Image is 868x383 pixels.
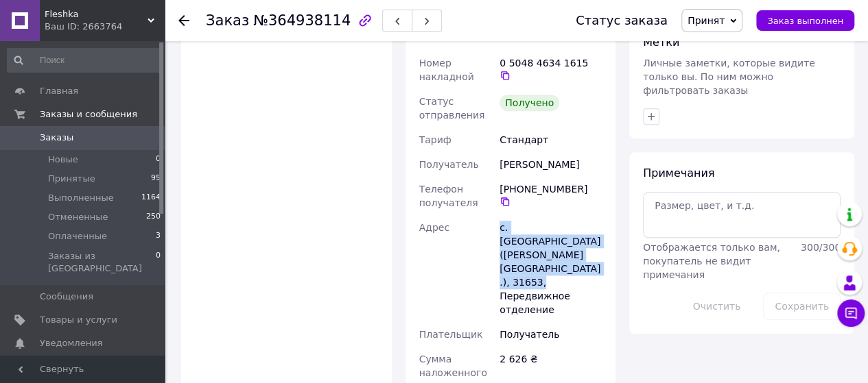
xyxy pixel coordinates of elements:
span: 0 [156,250,161,275]
input: Поиск [7,48,162,73]
div: Вернуться назад [178,14,189,27]
button: Заказ выполнен [756,10,854,31]
button: Чат с покупателем [837,299,865,327]
span: 0 [156,153,161,166]
div: [PERSON_NAME] [497,152,605,177]
span: 300 / 300 [801,242,841,253]
span: Новые [48,153,78,166]
span: Главная [40,85,78,97]
span: Примечания [643,166,714,180]
span: Личные заметки, которые видите только вы. По ним можно фильтровать заказы [643,58,815,96]
span: Заказы и сообщения [40,108,137,121]
span: Адрес [419,222,449,233]
span: Выполненные [48,192,114,204]
div: [PHONE_NUMBER] [500,182,602,207]
span: Принят [688,15,725,26]
span: 3 [156,230,161,243]
span: Заказ [206,12,249,29]
div: с. [GEOGRAPHIC_DATA] ([PERSON_NAME][GEOGRAPHIC_DATA].), 31653, Передвижное отделение [497,215,605,322]
span: Заказ выполнен [767,16,843,26]
div: Ваш ID: 2663764 [45,21,165,33]
span: Товары и услуги [40,314,117,326]
span: Статус отправления [419,96,485,121]
span: 95 [151,173,161,185]
div: Стандарт [497,127,605,152]
span: 1164 [141,192,161,204]
span: Метки [643,36,679,49]
div: Статус заказа [576,14,668,27]
span: Номер накладной [419,58,474,82]
span: Заказы из [GEOGRAPHIC_DATA] [48,250,156,275]
span: Оплаченные [48,230,107,243]
span: Сообщения [40,291,93,303]
span: Отображается только вам, покупатель не видит примечания [643,242,780,280]
span: №364938114 [253,12,351,29]
span: 250 [146,211,161,223]
span: Принятые [48,173,95,185]
span: Плательщик [419,329,483,340]
span: Заказы [40,132,73,144]
div: 0 5048 4634 1615 [500,56,602,81]
span: Тариф [419,134,451,145]
span: Телефон получателя [419,184,478,208]
div: Получатель [497,322,605,347]
span: Отмененные [48,211,108,223]
span: Уведомления [40,337,102,349]
div: Получено [500,95,559,111]
span: Получатель [419,159,479,170]
span: Fleshka [45,8,148,21]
